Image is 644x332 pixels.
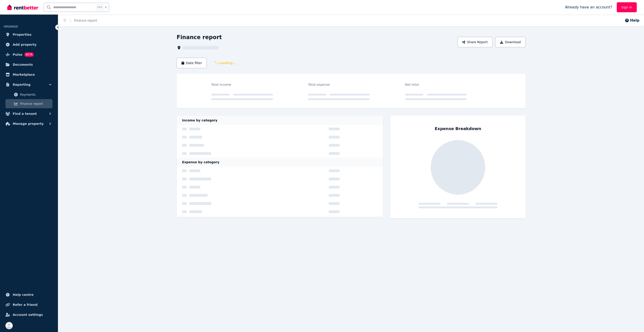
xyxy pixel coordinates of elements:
[209,59,240,67] span: Loading...
[13,121,44,126] span: Manage property
[13,72,35,77] span: Marketplace
[211,82,273,87] div: Total income
[5,90,52,99] a: Payments
[617,2,637,12] a: Sign In
[7,4,38,11] img: RentBetter
[177,58,207,68] button: Date filter
[105,5,107,9] span: k
[13,292,34,297] span: Help centre
[4,109,54,118] button: Find a tenant
[74,19,97,22] a: Finance report
[4,40,54,49] a: Add property
[4,300,54,309] a: Refer a friend
[565,5,612,10] span: Already have an account?
[458,37,492,47] button: Share Report
[13,62,33,67] span: Documents
[13,82,30,87] span: Reporting
[96,4,103,10] span: Ctrl
[20,101,51,106] span: Finance report
[4,25,18,28] span: ORGANISE
[13,52,22,57] span: Pulse
[4,119,54,128] button: Manage property
[435,126,481,132] div: Expense Breakdown
[4,310,54,319] a: Account settings
[4,80,54,89] button: Reporting
[308,82,370,87] div: Total expense
[4,290,54,299] a: Help centre
[13,312,43,317] span: Account settings
[495,37,526,47] button: Download
[177,116,383,125] div: Income by category
[58,15,102,26] nav: Breadcrumb
[13,32,32,37] span: Properties
[5,99,52,108] a: Finance report
[13,42,37,47] span: Add property
[625,18,639,23] button: Help
[4,70,54,79] a: Marketplace
[4,30,54,39] a: Properties
[405,82,467,87] div: Net total
[24,52,34,57] span: BETA
[13,302,37,307] span: Refer a friend
[4,50,54,59] a: PulseBETA
[177,34,222,41] h1: Finance report
[13,111,37,116] span: Find a tenant
[4,60,54,69] a: Documents
[20,92,51,97] span: Payments
[177,158,383,167] div: Expense by category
